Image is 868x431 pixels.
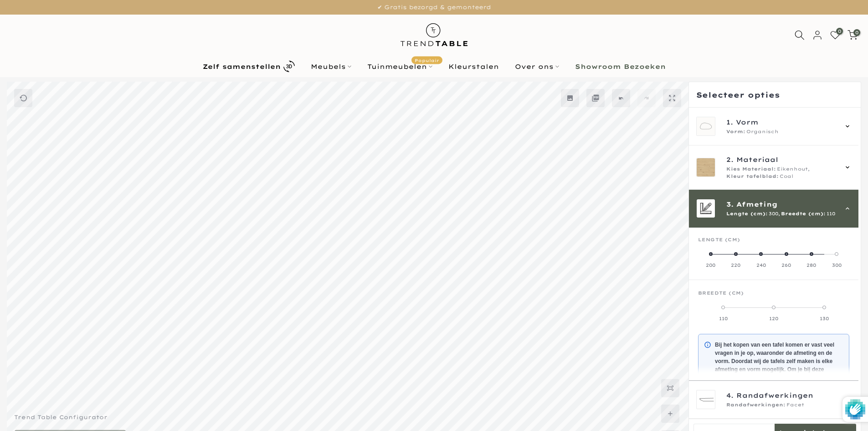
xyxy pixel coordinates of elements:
[836,28,843,35] span: 0
[1,238,179,394] iframe: bot-iframe
[203,63,281,70] b: Zelf samenstellen
[1,384,46,430] iframe: toggle-frame
[195,58,303,74] a: Zelf samenstellen
[411,56,442,64] span: Populair
[567,61,673,72] a: Showroom Bezoeken
[394,15,474,55] img: trend-table
[303,61,359,72] a: Meubels
[830,30,840,40] a: 0
[359,61,440,72] a: TuinmeubelenPopulair
[853,29,860,36] span: 0
[845,397,865,422] img: Beschermd door hCaptcha
[575,63,666,70] b: Showroom Bezoeken
[440,61,507,72] a: Kleurstalen
[11,2,857,12] p: ✔ Gratis bezorgd & gemonteerd
[507,61,567,72] a: Over ons
[847,30,858,40] a: 0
